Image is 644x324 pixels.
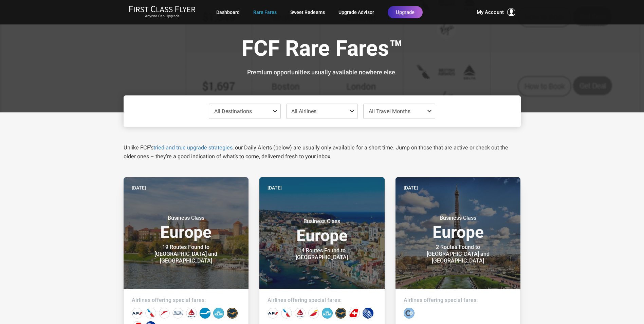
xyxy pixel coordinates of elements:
span: All Airlines [291,108,316,114]
h3: Premium opportunities usually available nowhere else. [129,69,516,76]
h3: Europe [132,215,241,240]
div: Austrian Airlines‎ [159,308,170,319]
div: Swiss [349,308,360,319]
small: Business Class [416,215,500,221]
a: tried and true upgrade strategies [153,144,233,151]
div: 19 Routes Found to [GEOGRAPHIC_DATA] and [GEOGRAPHIC_DATA] [144,244,228,264]
div: KLM [322,308,333,319]
button: My Account [477,8,515,16]
div: United [363,308,373,319]
h3: Europe [404,215,513,240]
time: [DATE] [132,184,146,192]
div: Iberia [308,308,319,319]
small: Anyone Can Upgrade [129,14,196,19]
div: American Airlines [145,308,156,319]
small: Business Class [144,215,228,221]
h4: Airlines offering special fares: [404,297,513,304]
div: British Airways [172,308,183,319]
div: La Compagnie [404,308,415,319]
div: Air France [132,308,143,319]
time: [DATE] [268,184,282,192]
div: Finnair [200,308,210,319]
h4: Airlines offering special fares: [268,297,376,304]
div: Lufthansa [335,308,346,319]
a: Upgrade [388,6,423,18]
span: My Account [477,8,504,16]
time: [DATE] [404,184,418,192]
a: Upgrade Advisor [338,6,374,18]
a: Dashboard [216,6,240,18]
a: First Class FlyerAnyone Can Upgrade [129,5,196,19]
a: Rare Fares [253,6,277,18]
div: Air France [268,308,278,319]
span: All Travel Months [369,108,410,114]
div: Delta Airlines [186,308,197,319]
a: Sweet Redeems [290,6,325,18]
div: Delta Airlines [295,308,306,319]
div: Lufthansa [227,308,238,319]
div: 14 Routes Found to [GEOGRAPHIC_DATA] [279,247,364,261]
div: KLM [213,308,224,319]
span: All Destinations [214,108,252,114]
h3: Europe [268,218,376,244]
p: Unlike FCF’s , our Daily Alerts (below) are usually only available for a short time. Jump on thos... [124,143,521,161]
h4: Airlines offering special fares: [132,297,241,304]
img: First Class Flyer [129,5,196,13]
div: 2 Routes Found to [GEOGRAPHIC_DATA] and [GEOGRAPHIC_DATA] [416,244,500,264]
div: American Airlines [281,308,292,319]
h1: FCF Rare Fares™ [129,37,516,63]
small: Business Class [279,218,364,225]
